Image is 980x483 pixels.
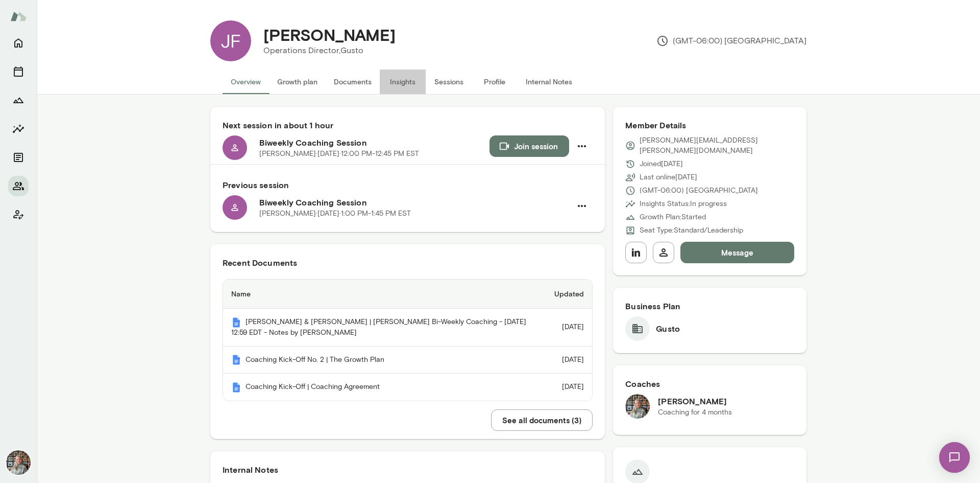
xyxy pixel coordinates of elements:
h6: Recent Documents [223,257,593,269]
h6: Biweekly Coaching Session [259,136,489,149]
p: (GMT-06:00) [GEOGRAPHIC_DATA] [656,35,806,47]
h6: Coaches [625,378,794,390]
button: Client app [8,204,29,225]
h6: Next session in about 1 hour [223,119,593,131]
img: Mento [10,7,27,26]
h4: [PERSON_NAME] [263,25,396,44]
h6: Internal Notes [223,464,593,476]
td: [DATE] [546,309,592,347]
th: Name [223,280,546,309]
h6: Business Plan [625,300,794,312]
p: Joined [DATE] [640,159,683,169]
button: Insights [380,70,426,94]
button: Profile [472,70,518,94]
button: Home [8,33,29,53]
th: Coaching Kick-Off No. 2 | The Growth Plan [223,347,546,374]
th: [PERSON_NAME] & [PERSON_NAME] | [PERSON_NAME] Bi-Weekly Coaching - [DATE] 12:59 EDT - Notes by [P... [223,309,546,347]
button: Sessions [426,70,472,94]
td: [DATE] [546,347,592,374]
button: Documents [8,147,29,168]
p: [PERSON_NAME][EMAIL_ADDRESS][PERSON_NAME][DOMAIN_NAME] [640,135,794,156]
p: [PERSON_NAME] · [DATE] · 1:00 PM-1:45 PM EST [259,209,411,219]
p: Coaching for 4 months [658,407,732,418]
p: [PERSON_NAME] · [DATE] · 12:00 PM-12:45 PM EST [259,149,419,159]
button: See all documents (3) [491,409,593,431]
div: JF [210,20,251,61]
p: Insights Status: In progress [640,199,727,209]
button: Documents [326,70,380,94]
button: Members [8,176,29,196]
img: Mento | Coaching sessions [231,382,241,393]
h6: Gusto [656,323,680,335]
h6: Member Details [625,119,794,131]
img: Mento | Coaching sessions [231,355,241,365]
button: Internal Notes [518,70,580,94]
button: Growth plan [269,70,326,94]
p: Growth Plan: Started [640,212,706,222]
button: Growth Plan [8,90,29,110]
h6: Biweekly Coaching Session [259,196,571,209]
button: Overview [223,70,269,94]
img: Tricia Maggio [625,394,650,419]
th: Coaching Kick-Off | Coaching Agreement [223,374,546,401]
button: Join session [489,135,569,157]
p: Operations Director, Gusto [263,44,396,57]
td: [DATE] [546,374,592,401]
p: Seat Type: Standard/Leadership [640,225,743,236]
button: Sessions [8,61,29,82]
img: Tricia Maggio [6,450,31,475]
p: Last online [DATE] [640,172,697,182]
h6: [PERSON_NAME] [658,395,732,407]
img: Mento | Coaching sessions [231,317,241,328]
h6: Previous session [223,179,593,191]
button: Message [680,242,794,263]
p: (GMT-06:00) [GEOGRAPHIC_DATA] [640,186,758,196]
th: Updated [546,280,592,309]
button: Insights [8,119,29,139]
